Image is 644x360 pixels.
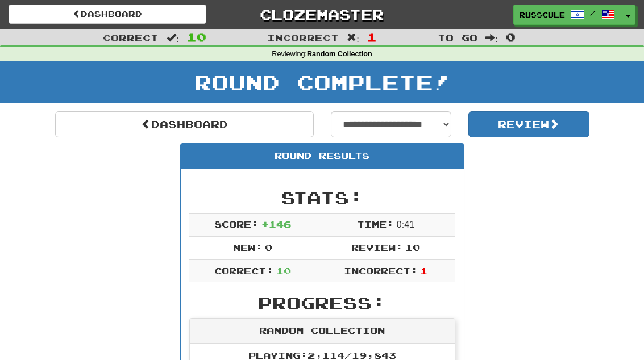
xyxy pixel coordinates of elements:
[267,32,339,43] span: Incorrect
[181,144,464,169] div: Round Results
[4,71,640,94] h1: Round Complete!
[513,5,621,25] a: russcule /
[167,33,179,43] span: :
[357,219,394,229] span: Time:
[307,50,372,58] strong: Random Collection
[351,242,403,253] span: Review:
[367,30,377,44] span: 1
[187,30,206,44] span: 10
[485,33,498,43] span: :
[103,32,159,43] span: Correct
[438,32,477,43] span: To go
[590,9,596,17] span: /
[214,265,273,276] span: Correct:
[9,5,206,24] a: Dashboard
[347,33,359,43] span: :
[468,111,589,137] button: Review
[190,319,455,344] div: Random Collection
[397,220,414,229] span: 0 : 41
[344,265,418,276] span: Incorrect:
[520,10,565,20] span: russcule
[189,294,455,312] h2: Progress:
[261,219,291,229] span: + 146
[214,219,259,229] span: Score:
[265,242,272,253] span: 0
[506,30,516,44] span: 0
[223,5,421,24] a: Clozemaster
[233,242,263,253] span: New:
[276,265,291,276] span: 10
[55,111,314,137] a: Dashboard
[405,242,420,253] span: 10
[420,265,427,276] span: 1
[189,189,455,207] h2: Stats:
